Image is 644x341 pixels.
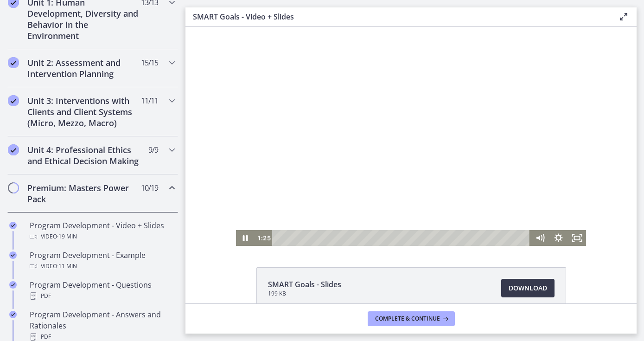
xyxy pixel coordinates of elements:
h3: SMART Goals - Video + Slides [193,11,603,22]
div: PDF [30,290,174,302]
i: Completed [9,281,17,289]
div: Video [30,261,174,272]
span: 10 / 19 [141,182,158,193]
h2: Unit 2: Assessment and Intervention Planning [27,57,140,79]
div: Program Development - Video + Slides [30,220,174,242]
i: Completed [8,95,19,106]
button: Complete & continue [368,311,455,326]
i: Completed [9,251,17,259]
span: 15 / 15 [141,57,158,68]
a: Download [501,279,555,297]
div: Program Development - Questions [30,279,174,302]
h2: Unit 3: Interventions with Clients and Client Systems (Micro, Mezzo, Macro) [27,95,140,129]
span: Complete & continue [375,315,440,322]
iframe: Video Lesson [185,27,637,246]
span: Download [509,283,547,294]
i: Completed [8,144,19,155]
button: Mute [345,203,363,219]
h2: Unit 4: Professional Ethics and Ethical Decision Making [27,144,140,167]
i: Completed [9,311,17,318]
i: Completed [9,222,17,229]
button: Show settings menu [363,203,382,219]
div: Video [30,231,174,242]
span: 199 KB [268,290,341,297]
button: Fullscreen [382,203,401,219]
span: SMART Goals - Slides [268,279,341,290]
h2: Premium: Masters Power Pack [27,182,140,205]
i: Completed [8,57,19,68]
span: 9 / 9 [148,144,158,155]
span: · 19 min [57,231,77,242]
span: · 11 min [57,261,77,272]
span: 11 / 11 [141,95,158,106]
div: Program Development - Example [30,250,174,272]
